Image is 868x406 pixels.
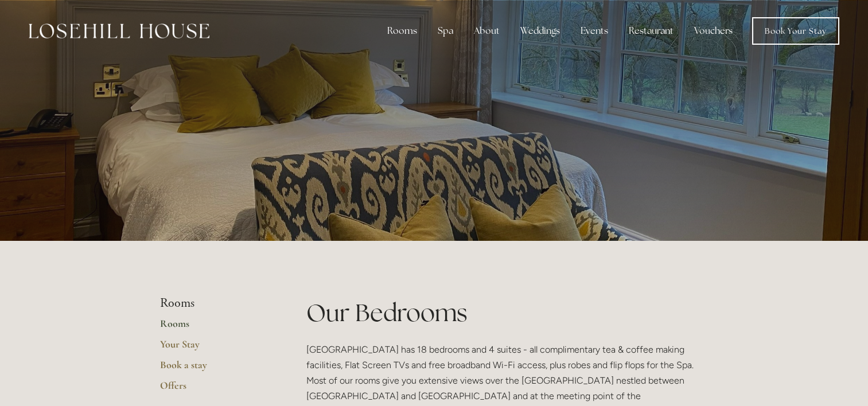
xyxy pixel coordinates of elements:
[685,19,742,42] a: Vouchers
[620,19,683,42] div: Restaurant
[160,338,270,358] a: Your Stay
[511,19,569,42] div: Weddings
[160,317,270,338] a: Rooms
[571,19,617,42] div: Events
[378,19,426,42] div: Rooms
[160,358,270,379] a: Book a stay
[752,17,839,45] a: Book Your Stay
[29,24,209,38] img: Losehill House
[465,19,509,42] div: About
[306,296,709,330] h1: Our Bedrooms
[160,296,270,311] li: Rooms
[160,379,270,400] a: Offers
[429,19,462,42] div: Spa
